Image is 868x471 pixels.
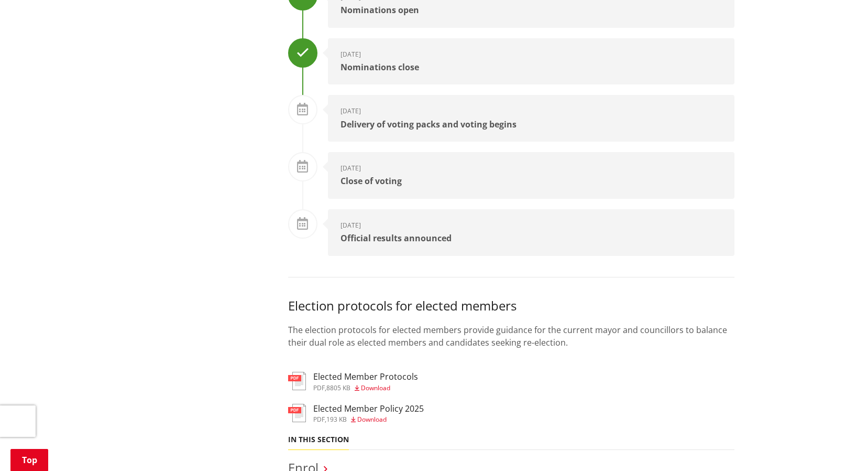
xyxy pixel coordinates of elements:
[340,51,722,58] div: [DATE]
[288,298,734,362] div: The election protocols for elected members provide guidance for the current mayor and councillors...
[340,234,722,243] div: Official results announced
[313,404,424,414] h3: Elected Member Policy 2025
[288,372,418,391] a: Elected Member Protocols pdf,8805 KB Download
[340,6,722,15] div: Nominations open
[288,95,317,124] div: To Do
[288,435,349,444] h5: In this section
[288,298,734,314] h3: Election protocols for elected members
[288,152,317,181] div: To Do
[288,372,306,390] img: document-pdf.svg
[313,416,424,423] div: ,
[340,177,722,186] div: Close of voting
[361,383,390,392] span: Download
[357,415,387,424] span: Download
[340,63,722,72] div: Nominations close
[313,383,325,392] span: pdf
[288,404,306,422] img: document-pdf.svg
[10,449,48,471] a: Top
[340,108,722,114] div: [DATE]
[288,404,424,423] a: Elected Member Policy 2025 pdf,193 KB Download
[326,415,347,424] span: 193 KB
[313,385,418,391] div: ,
[340,120,722,130] div: Delivery of voting packs and voting begins
[340,222,722,229] div: [DATE]
[820,427,858,465] iframe: Messenger Launcher
[340,165,722,172] div: [DATE]
[288,209,317,239] div: To Do
[326,383,350,392] span: 8805 KB
[288,38,317,68] div: Done
[313,372,418,382] h3: Elected Member Protocols
[313,415,325,424] span: pdf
